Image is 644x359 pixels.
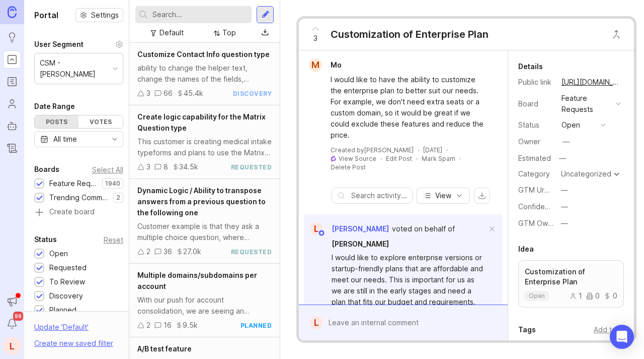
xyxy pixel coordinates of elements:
h1: Portal [34,9,58,21]
span: Dynamic Logic / Ability to transpose answers from a previous question to the following one [137,186,266,217]
a: L[PERSON_NAME] [304,222,389,235]
div: 1 [570,292,582,300]
div: Open Intercom Messenger [610,325,634,349]
div: 34.5k [179,161,198,172]
a: Create board [34,208,123,217]
a: Changelog [3,139,21,157]
svg: toggle icon [107,135,123,143]
div: 0 [604,292,617,300]
div: Feature Requests [49,178,97,189]
div: — [561,201,568,212]
a: Create logic capability for the Matrix Question typeThis customer is creating medical intake type... [129,105,280,179]
span: 99 [13,312,23,321]
time: [DATE] [423,146,442,154]
a: Ideas [3,28,21,46]
div: — [562,136,570,147]
div: 2 [146,320,150,331]
p: open [529,292,545,300]
div: I would like to explore enterprise versions or startup-friendly plans that are affordable and mee... [332,252,486,308]
div: Public link [518,77,553,88]
div: 2 [146,246,150,257]
div: 3 [146,88,150,99]
input: Search activity... [351,190,407,201]
div: CSM - [PERSON_NAME] [40,57,109,80]
div: Delete Post [331,163,366,171]
div: 45.4k [184,88,203,99]
button: Settings [75,8,123,22]
div: requested [231,248,272,256]
div: I would like to have the ability to customize the enterprise plan to better suit our needs. For e... [331,74,487,141]
a: View Source [339,155,376,162]
div: With our push for account consolidation, we are seeing an increase in the number of accounts shar... [137,294,272,317]
div: Requested [49,262,87,273]
div: Top [222,27,236,38]
a: Portal [3,50,21,69]
div: Details [518,61,543,73]
div: Estimated [518,155,551,162]
div: 8 [164,161,168,172]
span: A/B test feature [137,344,192,353]
div: Discovery [49,290,83,302]
span: [PERSON_NAME] [332,224,389,233]
div: Tags [518,324,536,336]
div: · [380,154,382,163]
div: · [446,146,448,154]
span: Create logic capability for the Matrix Question type [137,112,266,132]
div: Add tags [594,324,624,335]
div: Create new saved filter [34,338,113,349]
a: [PERSON_NAME] [332,238,389,250]
div: — [556,152,569,165]
div: Trending Community Topics [49,192,108,203]
div: discovery [233,89,272,98]
div: · [418,146,419,154]
div: Boards [34,163,59,175]
button: Notifications [3,315,21,333]
div: Customization of Enterprise Plan [331,27,489,41]
p: 2 [116,194,120,202]
div: Reset [104,237,123,243]
img: gong [331,156,337,162]
a: MMo [303,58,350,72]
span: Settings [91,10,119,20]
button: View [417,188,470,204]
div: 3 [146,161,150,172]
a: [DATE] [423,146,442,154]
label: Confidence [518,202,557,211]
a: Multiple domains/subdomains per accountWith our push for account consolidation, we are seeing an ... [129,264,280,337]
button: Announcements [3,292,21,311]
img: Canny Home [8,6,17,18]
div: This customer is creating medical intake typeforms and plans to use the Matrix question to identi... [137,136,272,158]
span: [PERSON_NAME] [332,240,389,248]
div: Owner [518,136,553,147]
div: Posts [35,115,78,128]
div: ability to change the helper text, change the names of the fields, customize these for different ... [137,63,272,85]
div: Edit Post [386,154,412,163]
div: planned [240,321,272,330]
div: Created by [PERSON_NAME] [331,146,414,154]
div: Category [518,168,553,179]
span: 3 [313,33,317,44]
div: M [309,58,322,72]
div: Default [159,27,184,38]
div: Open [49,248,68,259]
div: 27.0k [183,246,201,257]
span: Customize Contact Info question type [137,50,270,58]
span: Multiple domains/subdomains per account [137,271,257,290]
div: 9.5k [183,320,198,331]
a: Autopilot [3,117,21,135]
div: L [3,337,21,355]
input: Search... [152,9,248,20]
div: — [561,218,568,229]
div: 16 [164,320,172,331]
div: Planned [49,305,76,316]
a: Dynamic Logic / Ability to transpose answers from a previous question to the following oneCustome... [129,179,280,264]
div: To Review [49,276,85,287]
div: open [561,119,580,131]
img: member badge [318,229,326,237]
div: requested [231,163,272,171]
a: Users [3,95,21,113]
a: [URL][DOMAIN_NAME] [558,76,624,89]
div: Votes [78,115,122,128]
div: 36 [164,246,172,257]
div: Status [518,119,553,131]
